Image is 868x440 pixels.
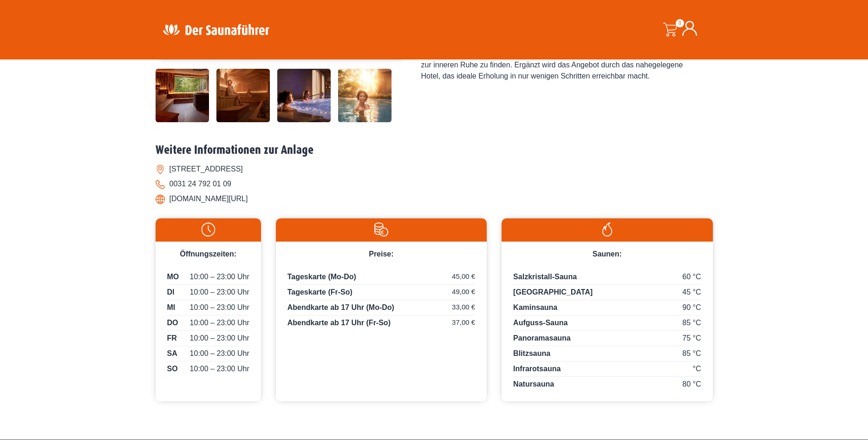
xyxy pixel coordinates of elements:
[287,302,475,315] p: Abendkarte ab 17 Uhr (Mo-Do)
[506,223,708,236] img: Flamme-weiss.svg
[156,177,713,191] li: 0031 24 792 01 09
[167,363,178,374] span: SO
[693,363,701,374] span: °C
[190,271,249,282] span: 10:00 – 23:00 Uhr
[287,287,475,300] p: Tageskarte (Fr-So)
[452,302,475,313] span: 33,00 €
[513,273,577,281] span: Salzkristall-Sauna
[281,223,482,236] img: Preise-weiss.svg
[167,317,178,328] span: DO
[513,365,561,373] span: Infrarotsauna
[167,287,175,298] span: DI
[513,303,557,311] span: Kaminsauna
[682,302,701,313] span: 90 °C
[156,162,713,177] li: [STREET_ADDRESS]
[513,380,554,388] span: Natursauna
[682,317,701,328] span: 85 °C
[190,302,249,313] span: 10:00 – 23:00 Uhr
[513,288,593,296] span: [GEOGRAPHIC_DATA]
[287,317,475,328] p: Abendkarte ab 17 Uhr (Fr-So)
[156,143,713,158] h2: Weitere Informationen zur Anlage
[682,271,701,282] span: 60 °C
[167,271,179,282] span: MO
[682,379,701,390] span: 80 °C
[682,287,701,298] span: 45 °C
[180,250,236,258] span: Öffnungszeiten:
[167,302,176,313] span: MI
[190,348,249,359] span: 10:00 – 23:00 Uhr
[156,191,713,206] li: [DOMAIN_NAME][URL]
[676,19,684,27] span: 0
[287,271,475,285] p: Tageskarte (Mo-Do)
[452,287,475,297] span: 49,00 €
[190,333,249,344] span: 10:00 – 23:00 Uhr
[452,317,475,328] span: 37,00 €
[513,334,571,342] span: Panoramasauna
[513,349,550,357] span: Blitzsauna
[369,250,393,258] span: Preise:
[160,223,256,236] img: Uhr-weiss.svg
[513,319,568,327] span: Aufguss-Sauna
[190,287,249,298] span: 10:00 – 23:00 Uhr
[682,348,701,359] span: 85 °C
[167,348,177,359] span: SA
[682,333,701,344] span: 75 °C
[190,317,249,328] span: 10:00 – 23:00 Uhr
[593,250,622,258] span: Saunen:
[452,271,475,282] span: 45,00 €
[190,363,249,374] span: 10:00 – 23:00 Uhr
[167,333,177,344] span: FR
